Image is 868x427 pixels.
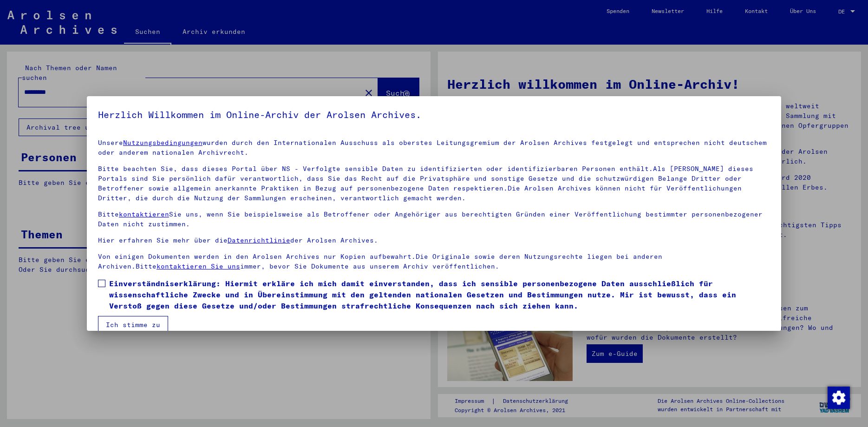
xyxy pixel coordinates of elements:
[98,164,770,203] p: Bitte beachten Sie, dass dieses Portal über NS - Verfolgte sensible Daten zu identifizierten oder...
[828,387,850,409] img: Zustimmung ändern
[98,107,770,122] h5: Herzlich Willkommen im Online-Archiv der Arolsen Archives.
[123,138,202,147] a: Nutzungsbedingungen
[98,316,168,334] button: Ich stimme zu
[98,138,770,158] p: Unsere wurden durch den Internationalen Ausschuss als oberstes Leitungsgremium der Arolsen Archiv...
[228,236,290,244] a: Datenrichtlinie
[98,210,770,229] p: Bitte Sie uns, wenn Sie beispielsweise als Betroffener oder Angehöriger aus berechtigten Gründen ...
[109,278,770,311] span: Einverständniserklärung: Hiermit erkläre ich mich damit einverstanden, dass ich sensible personen...
[157,262,240,270] a: kontaktieren Sie uns
[98,252,770,271] p: Von einigen Dokumenten werden in den Arolsen Archives nur Kopien aufbewahrt.Die Originale sowie d...
[119,210,169,218] a: kontaktieren
[98,236,770,245] p: Hier erfahren Sie mehr über die der Arolsen Archives.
